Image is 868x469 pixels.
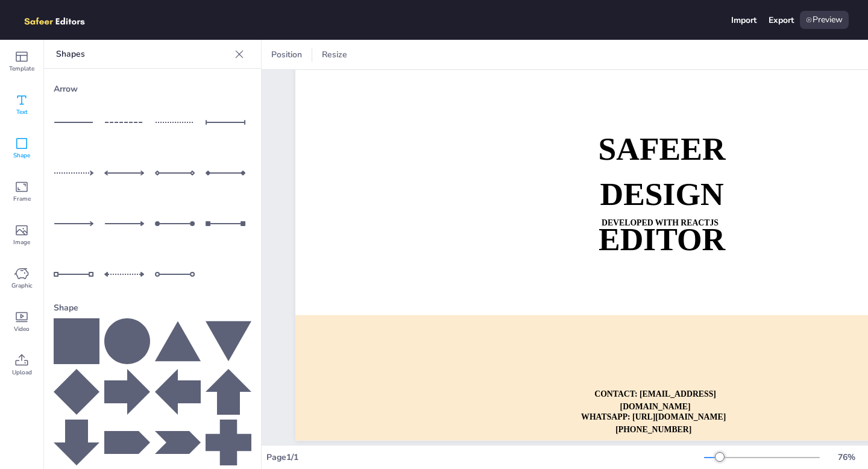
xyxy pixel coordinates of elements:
[54,78,251,99] div: Arrow
[594,389,716,411] strong: CONTACT: [EMAIL_ADDRESS][DOMAIN_NAME]
[319,49,350,60] span: Resize
[599,177,725,257] strong: DESIGN EDITOR
[266,452,704,463] div: Page 1 / 1
[769,14,794,26] div: Export
[13,238,30,247] span: Image
[9,64,34,74] span: Template
[269,49,304,60] span: Position
[16,107,28,117] span: Text
[599,131,726,167] strong: SAFEER
[581,412,726,434] strong: WHATSAPP: [URL][DOMAIN_NAME][PHONE_NUMBER]
[800,11,849,29] div: Preview
[14,324,30,334] span: Video
[13,151,30,160] span: Shape
[12,368,32,377] span: Upload
[54,297,251,318] div: Shape
[832,452,861,463] div: 76 %
[56,40,230,69] p: Shapes
[13,194,31,204] span: Frame
[602,218,719,227] strong: DEVELOPED WITH REACTJS
[731,14,756,26] div: Import
[11,281,33,291] span: Graphic
[19,11,102,29] img: logo.png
